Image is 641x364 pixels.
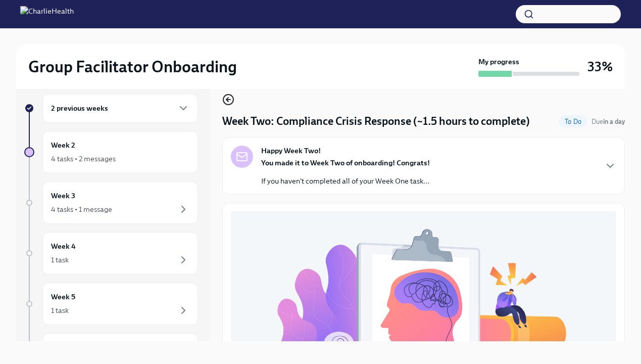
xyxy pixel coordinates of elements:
[51,190,75,201] h6: Week 3
[42,94,198,123] div: 2 previous weeks
[51,305,69,315] div: 1 task
[51,140,75,151] h6: Week 2
[51,291,75,302] h6: Week 5
[261,146,321,156] strong: Happy Week Two!
[478,57,519,67] strong: My progress
[20,6,74,22] img: CharlieHealth
[51,255,69,265] div: 1 task
[28,57,237,77] h2: Group Facilitator Onboarding
[587,58,613,76] h3: 33%
[559,118,587,125] span: To Do
[51,204,112,214] div: 4 tasks • 1 message
[24,131,198,173] a: Week 24 tasks • 2 messages
[222,114,530,129] h4: Week Two: Compliance Crisis Response (~1.5 hours to complete)
[261,158,430,167] strong: You made it to Week Two of onboarding! Congrats!
[51,241,76,252] h6: Week 4
[51,103,108,114] h6: 2 previous weeks
[24,283,198,325] a: Week 51 task
[24,232,198,275] a: Week 41 task
[603,118,625,125] strong: in a day
[51,154,116,164] div: 4 tasks • 2 messages
[261,176,430,186] p: If you haven't completed all of your Week One task...
[24,181,198,224] a: Week 34 tasks • 1 message
[591,117,625,126] span: August 25th, 2025 10:00
[591,118,625,125] span: Due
